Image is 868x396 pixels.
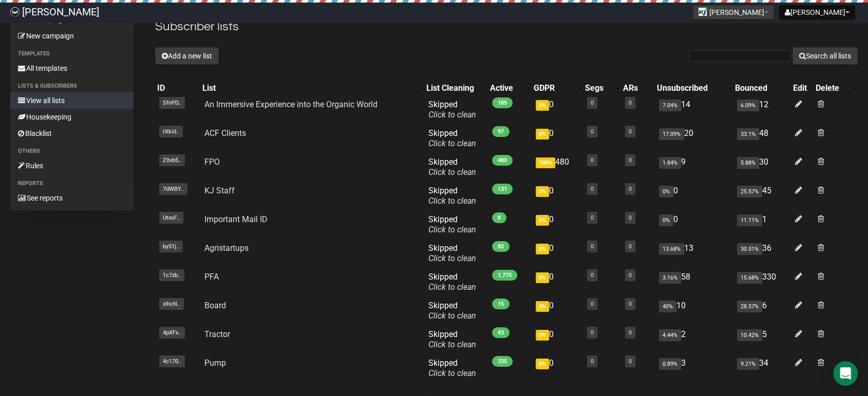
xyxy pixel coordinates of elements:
span: 4pXFx.. [159,327,185,339]
a: 0 [591,358,594,365]
span: Z0vb5.. [159,154,185,166]
a: See reports [10,190,134,206]
td: 10 [655,296,733,325]
td: 9 [655,153,733,182]
li: Lists & subscribers [10,80,134,92]
td: 34 [733,354,791,383]
span: Skipped [428,128,476,148]
span: Skipped [428,157,476,177]
span: Skipped [428,272,476,292]
span: 0% [536,359,549,369]
a: 0 [591,214,594,221]
span: UtxsF.. [159,212,183,224]
a: All templates [10,60,134,76]
th: ARs: No sort applied, activate to apply an ascending sort [621,81,654,95]
td: 330 [733,268,791,296]
span: 0% [536,215,549,226]
td: 30 [733,153,791,182]
span: 25.57% [737,186,762,197]
span: Skipped [428,186,476,206]
td: 14 [655,95,733,124]
th: GDPR: No sort applied, activate to apply an ascending sort [532,81,583,95]
a: Click to clean [428,282,476,292]
span: 6.09% [737,100,759,111]
span: 13.68% [659,243,684,255]
th: List: No sort applied, activate to apply an ascending sort [200,81,424,95]
span: 0.89% [659,358,681,370]
th: List Cleaning: No sort applied, activate to apply an ascending sort [424,81,488,95]
a: 0 [591,128,594,135]
a: Click to clean [428,340,476,349]
span: 0% [536,100,549,111]
span: 3.16% [659,272,681,284]
span: 1,775 [492,270,517,281]
td: 58 [655,268,733,296]
button: Add a new list [155,47,219,65]
td: 0 [532,268,583,296]
a: Click to clean [428,138,476,148]
span: 43 [492,327,510,338]
span: Skipped [428,329,476,349]
a: Tractor [204,329,230,339]
td: 0 [532,124,583,153]
div: List Cleaning [426,83,478,93]
span: xIhcN.. [159,298,184,310]
td: 0 [532,325,583,354]
span: 15.68% [737,272,762,284]
span: 7.04% [659,100,681,111]
td: 48 [733,124,791,153]
td: 1 [733,210,791,239]
a: Agristartups [204,243,249,253]
a: Pump [204,358,226,368]
div: Open Intercom Messenger [833,361,858,386]
a: 0 [629,128,632,135]
a: Click to clean [428,196,476,206]
a: An Immersive Experience into the Organic World [204,100,378,109]
span: 0% [536,129,549,140]
a: 0 [629,100,632,106]
button: Search all lists [792,47,858,65]
a: 0 [629,157,632,164]
a: 0 [591,243,594,250]
a: Click to clean [428,167,476,177]
span: SfnPD.. [159,97,185,109]
td: 0 [655,210,733,239]
a: 0 [591,301,594,307]
li: Templates [10,48,134,60]
a: 0 [629,186,632,192]
th: Bounced: No sort applied, sorting is disabled [733,81,791,95]
a: Click to clean [428,110,476,120]
img: 85abc336cbf1b92c47982aa98dcf2fa9 [10,7,20,16]
td: 13 [655,239,733,268]
span: 33.1% [737,128,759,140]
span: 40% [659,301,676,312]
span: 480 [492,155,513,166]
span: tXkid.. [159,126,183,137]
span: Skipped [428,100,476,120]
th: Active: No sort applied, activate to apply an ascending sort [488,81,532,95]
th: Unsubscribed: No sort applied, activate to apply an ascending sort [655,81,733,95]
span: Skipped [428,243,476,263]
img: 1.jpg [699,8,707,16]
div: Bounced [735,83,789,93]
span: 11.11% [737,214,762,226]
a: 0 [629,358,632,365]
div: Delete [815,83,847,93]
td: 0 [532,354,583,383]
th: Delete: No sort applied, activate to apply an ascending sort [813,81,858,95]
div: ARs [623,83,644,93]
span: 0% [536,186,549,197]
td: 3 [655,354,733,383]
span: 97 [492,126,510,137]
a: Blacklist [10,125,134,142]
td: 0 [532,182,583,210]
a: 0 [629,272,632,279]
span: 0% [659,186,673,197]
span: 0% [536,330,549,341]
li: Reports [10,177,134,190]
div: Active [490,83,521,93]
div: Edit [793,83,811,93]
td: 0 [532,95,583,124]
a: 0 [629,301,632,307]
span: by51j.. [159,241,183,252]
